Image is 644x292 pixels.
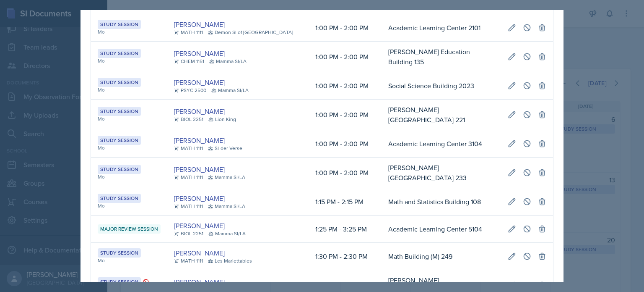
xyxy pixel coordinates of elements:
[98,86,161,94] div: Mo
[309,130,382,158] td: 1:00 PM - 2:00 PM
[382,100,501,130] td: [PERSON_NAME][GEOGRAPHIC_DATA] 221
[382,42,501,72] td: [PERSON_NAME] Education Building 135
[98,194,141,203] div: Study Session
[309,72,382,100] td: 1:00 PM - 2:00 PM
[98,257,161,264] div: Mo
[309,216,382,243] td: 1:25 PM - 3:25 PM
[174,164,225,174] a: [PERSON_NAME]
[174,221,225,231] a: [PERSON_NAME]
[174,116,203,123] div: BIOL 2251
[208,145,242,152] div: SI-der Verse
[208,257,252,265] div: Les Mariettables
[98,224,161,234] div: Major Review Session
[309,100,382,130] td: 1:00 PM - 2:00 PM
[309,158,382,188] td: 1:00 PM - 2:00 PM
[98,28,161,36] div: Mo
[208,230,246,237] div: Mamma SI/LA
[208,116,236,123] div: Lion King
[98,57,161,65] div: Mo
[98,136,141,145] div: Study Session
[208,203,245,210] div: Mamma SI/LA
[174,277,225,287] a: [PERSON_NAME]
[174,106,225,116] a: [PERSON_NAME]
[98,248,141,258] div: Study Session
[98,49,141,58] div: Study Session
[98,107,141,116] div: Study Session
[174,135,225,145] a: [PERSON_NAME]
[174,203,203,210] div: MATH 1111
[382,72,501,100] td: Social Science Building 2023
[211,87,249,94] div: Mamma SI/LA
[309,188,382,216] td: 1:15 PM - 2:15 PM
[382,216,501,243] td: Academic Learning Center 5104
[174,58,204,65] div: CHEM 1151
[174,230,203,237] div: BIOL 2251
[309,42,382,72] td: 1:00 PM - 2:00 PM
[174,77,225,87] a: [PERSON_NAME]
[309,14,382,42] td: 1:00 PM - 2:00 PM
[98,165,141,174] div: Study Session
[174,87,206,94] div: PSYC 2500
[98,78,141,87] div: Study Session
[174,48,225,58] a: [PERSON_NAME]
[208,29,293,36] div: Demon SI of [GEOGRAPHIC_DATA]
[309,243,382,270] td: 1:30 PM - 2:30 PM
[174,145,203,152] div: MATH 1111
[382,130,501,158] td: Academic Learning Center 3104
[209,58,247,65] div: Mamma SI/LA
[174,19,225,29] a: [PERSON_NAME]
[174,29,203,36] div: MATH 1111
[98,173,161,181] div: Mo
[382,14,501,42] td: Academic Learning Center 2101
[98,202,161,210] div: Mo
[98,144,161,152] div: Mo
[174,193,225,203] a: [PERSON_NAME]
[174,174,203,181] div: MATH 1111
[382,158,501,188] td: [PERSON_NAME][GEOGRAPHIC_DATA] 233
[98,277,141,287] div: Study Session
[174,248,225,258] a: [PERSON_NAME]
[382,243,501,270] td: Math Building (M) 249
[208,174,245,181] div: Mamma SI/LA
[382,188,501,216] td: Math and Statistics Building 108
[98,20,141,29] div: Study Session
[98,115,161,123] div: Mo
[174,257,203,265] div: MATH 1111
